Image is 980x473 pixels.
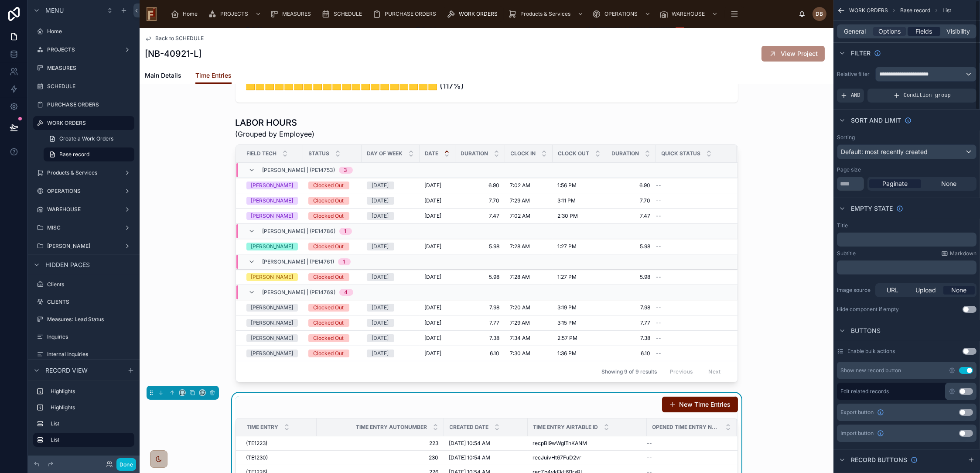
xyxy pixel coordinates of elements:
span: Menu [45,6,64,15]
a: Internal Inquiries [33,347,134,361]
span: [PERSON_NAME] | (PE14769) [263,289,336,296]
span: Record view [45,366,88,375]
label: MISC [47,224,120,231]
span: Export button [840,409,874,416]
img: App logo [147,7,157,21]
a: recJuivHt67FuD2vr [533,454,642,461]
a: OPERATIONS [590,6,655,22]
span: WAREHOUSE [672,10,705,17]
label: Products & Services [47,169,120,176]
span: (TE1223) [246,440,268,447]
div: 4 [345,289,348,296]
span: Opened Time Entry Notes [652,424,720,431]
a: recpBI9wWglTnKANM [533,440,642,447]
span: WORK ORDERS [849,7,888,14]
span: [PERSON_NAME] | (PE14753) [263,167,335,174]
span: Quick Status [662,150,701,157]
span: WORK ORDERS [459,10,498,17]
span: PURCHASE ORDERS [385,10,436,17]
span: PROJECTS [220,10,248,17]
span: Markdown [950,250,977,257]
a: MEASURES [267,6,317,22]
span: Field Tech [247,150,277,157]
a: MISC [33,221,134,235]
span: Duration [612,150,639,157]
label: Edit related records [840,388,889,395]
button: Default: most recently created [837,144,977,159]
span: Time Entry [247,424,279,431]
label: Highlights [51,388,131,395]
a: WORK ORDERS [444,6,504,22]
a: OPERATIONS [33,184,134,198]
span: Base record [900,7,930,14]
label: List [51,436,127,443]
span: MEASURES [282,10,311,17]
a: [PERSON_NAME] [33,239,134,253]
a: Home [33,24,134,38]
a: Markdown [941,250,977,257]
span: None [941,179,956,188]
label: Clients [47,281,133,288]
span: Date [425,150,439,157]
label: WAREHOUSE [47,206,120,213]
span: [DATE] 10:54 AM [449,454,491,461]
span: Empty state [851,204,893,213]
span: Clock Out [558,150,590,157]
a: -- [647,454,726,461]
span: Time Entry Autonumber [356,424,427,431]
span: Day of Week [367,150,403,157]
span: recpBI9wWglTnKANM [533,440,587,447]
label: PROJECTS [47,46,120,53]
span: Default: most recently created [841,148,928,155]
label: Enable bulk actions [847,348,895,355]
a: -- [647,440,726,447]
div: scrollable content [837,260,977,274]
span: Clock In [511,150,536,157]
a: (TE1230) [246,454,311,461]
label: PURCHASE ORDERS [47,101,133,108]
a: Main Details [145,68,181,85]
span: AND [851,92,860,99]
div: Show new record button [840,367,901,374]
span: Buttons [851,326,881,335]
span: -- [647,454,652,461]
span: Filter [851,49,871,58]
a: WAREHOUSE [33,202,134,216]
button: New Time Entries [662,397,738,412]
a: 223 [322,440,439,447]
span: OPERATIONS [604,10,638,17]
a: MEASURES [33,61,134,75]
span: Time Entry Airtable ID [533,424,598,431]
span: Fields [916,27,932,36]
span: None [952,286,967,295]
div: Hide component if empty [837,306,899,313]
span: Showing 9 of 9 results [601,368,657,375]
a: Base record [44,147,134,161]
div: 3 [344,167,348,174]
span: recJuivHt67FuD2vr [533,454,582,461]
span: Sort And Limit [851,116,901,125]
span: Status [309,150,330,157]
a: WORK ORDERS [33,116,134,130]
a: WAREHOUSE [657,6,722,22]
a: PURCHASE ORDERS [33,98,134,112]
span: Created Date [450,424,489,431]
a: Products & Services [505,6,588,22]
span: Products & Services [520,10,570,17]
a: [DATE] 10:54 AM [449,440,522,447]
a: SCHEDULE [319,6,368,22]
label: Highlights [51,404,131,411]
span: Time Entries [195,71,232,80]
div: scrollable content [28,380,140,456]
a: PROJECTS [205,6,266,22]
a: Home [168,6,204,22]
label: Title [837,222,848,229]
span: Upload [916,286,936,295]
span: Options [878,27,901,36]
a: Back to SCHEDULE [145,35,204,42]
span: 230 [322,454,439,461]
label: Page size [837,166,861,173]
a: CLIENTS [33,295,134,309]
span: List [942,7,951,14]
